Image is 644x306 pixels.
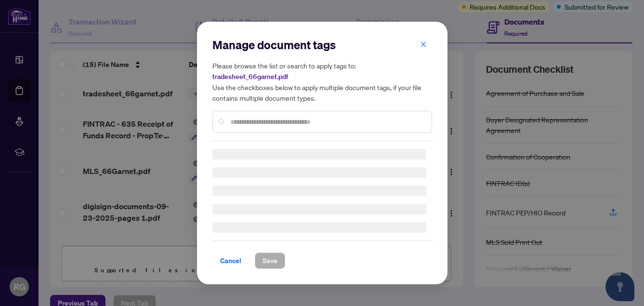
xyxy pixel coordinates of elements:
[212,253,249,269] button: Cancel
[255,253,285,269] button: Save
[212,72,288,81] span: tradesheet_66garnet.pdf
[212,60,432,103] h5: Please browse the list or search to apply tags to: Use the checkboxes below to apply multiple doc...
[220,253,241,268] span: Cancel
[420,41,427,48] span: close
[212,37,432,53] h2: Manage document tags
